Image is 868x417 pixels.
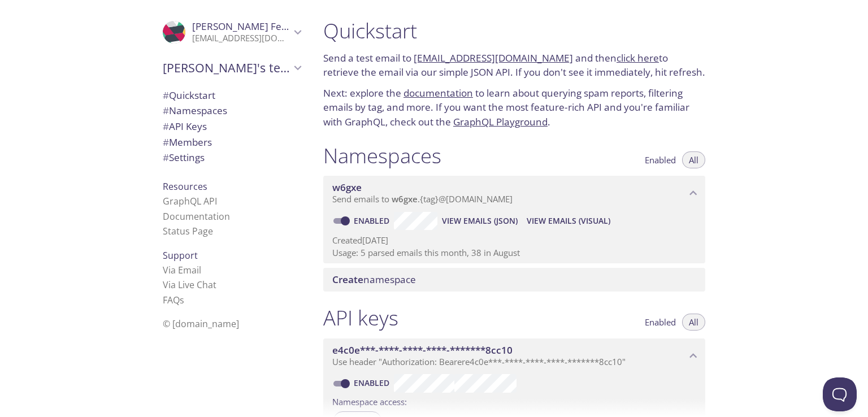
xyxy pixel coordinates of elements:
[527,214,610,228] span: View Emails (Visual)
[163,210,230,223] a: Documentation
[154,119,310,134] div: API Keys
[163,318,239,330] span: © [DOMAIN_NAME]
[332,247,696,259] p: Usage: 5 parsed emails this month, 38 in August
[332,273,363,286] span: Create
[332,273,416,286] span: namespace
[192,20,313,33] span: [PERSON_NAME] Fedorova
[163,104,169,117] span: #
[332,181,362,194] span: w6gxe
[192,33,290,44] p: [EMAIL_ADDRESS][DOMAIN_NAME]
[682,314,705,331] button: All
[323,176,705,211] div: w6gxe namespace
[638,314,683,331] button: Enabled
[154,14,310,51] div: Kate Fedorova
[163,279,216,291] a: Via Live Chat
[442,214,518,228] span: View Emails (JSON)
[332,234,696,246] p: Created [DATE]
[332,393,407,409] label: Namespace access:
[154,53,310,82] div: Kate's team
[352,377,394,388] a: Enabled
[163,104,227,117] span: Namespaces
[323,51,705,80] p: Send a test email to and then to retrieve the email via our simple JSON API. If you don't see it ...
[823,377,857,411] iframe: Help Scout Beacon - Open
[163,120,207,133] span: API Keys
[332,193,513,205] span: Send emails to . {tag} @[DOMAIN_NAME]
[414,51,573,64] a: [EMAIL_ADDRESS][DOMAIN_NAME]
[453,115,548,128] a: GraphQL Playground
[682,151,705,168] button: All
[323,268,705,292] div: Create namespace
[180,294,184,306] span: s
[163,136,212,149] span: Members
[154,88,310,103] div: Quickstart
[522,212,615,230] button: View Emails (Visual)
[163,89,169,102] span: #
[154,150,310,166] div: Team Settings
[163,136,169,149] span: #
[163,264,201,276] a: Via Email
[163,60,290,76] span: [PERSON_NAME]'s team
[617,51,659,64] a: click here
[163,249,198,262] span: Support
[163,120,169,133] span: #
[154,134,310,150] div: Members
[437,212,522,230] button: View Emails (JSON)
[163,151,205,164] span: Settings
[323,305,398,331] h1: API keys
[403,86,473,99] a: documentation
[323,86,705,129] p: Next: explore the to learn about querying spam reports, filtering emails by tag, and more. If you...
[392,193,418,205] span: w6gxe
[163,225,213,237] a: Status Page
[163,180,207,193] span: Resources
[163,89,215,102] span: Quickstart
[163,294,184,306] a: FAQ
[154,103,310,119] div: Namespaces
[638,151,683,168] button: Enabled
[323,18,705,44] h1: Quickstart
[323,143,441,168] h1: Namespaces
[163,151,169,164] span: #
[352,215,394,226] a: Enabled
[163,195,217,207] a: GraphQL API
